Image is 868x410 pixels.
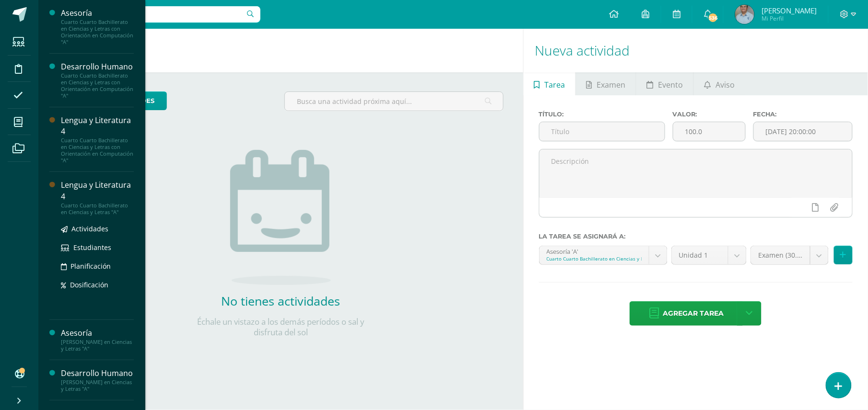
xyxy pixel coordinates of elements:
[61,8,134,19] div: Asesoría
[61,279,134,290] a: Dosificación
[535,29,857,72] h1: Nueva actividad
[636,72,693,95] a: Evento
[61,242,134,253] a: Estudiantes
[45,6,260,23] input: Busca un usuario...
[73,243,111,252] span: Estudiantes
[230,150,331,285] img: no_activities.png
[544,73,565,96] span: Tarea
[61,328,134,352] a: Asesoría[PERSON_NAME] en Ciencias y Letras "A"
[61,368,134,392] a: Desarrollo Humano[PERSON_NAME] en Ciencias y Letras "A"
[735,5,754,24] img: a5dbb29e51c05669dcf85516d41866b2.png
[716,73,735,96] span: Aviso
[663,302,724,325] span: Agregar tarea
[673,122,745,141] input: Puntos máximos
[185,293,376,309] h2: No tienes actividades
[540,122,665,141] input: Título
[61,379,134,392] div: [PERSON_NAME] en Ciencias y Letras "A"
[576,72,636,95] a: Examen
[547,255,642,262] div: Cuarto Cuarto Bachillerato en Ciencias y Letras con Orientación en Computación
[672,246,747,264] a: Unidad 1
[679,246,721,264] span: Unidad 1
[61,202,134,216] div: Cuarto Cuarto Bachillerato en Ciencias y Letras "A"
[61,115,134,137] div: Lengua y Literatura 4
[61,61,134,99] a: Desarrollo HumanoCuarto Cuarto Bachillerato en Ciencias y Letras con Orientación en Computación "A"
[61,339,134,352] div: [PERSON_NAME] en Ciencias y Letras "A"
[61,115,134,164] a: Lengua y Literatura 4Cuarto Cuarto Bachillerato en Ciencias y Letras con Orientación en Computaci...
[540,246,667,264] a: Asesoría 'A'Cuarto Cuarto Bachillerato en Ciencias y Letras con Orientación en Computación
[71,224,108,233] span: Actividades
[753,111,853,118] label: Fecha:
[61,328,134,339] div: Asesoría
[708,12,718,23] span: 536
[70,280,108,289] span: Dosificación
[539,111,665,118] label: Título:
[673,111,746,118] label: Valor:
[658,73,683,96] span: Evento
[539,233,853,240] label: La tarea se asignará a:
[61,137,134,164] div: Cuarto Cuarto Bachillerato en Ciencias y Letras con Orientación en Computación "A"
[61,8,134,46] a: AsesoríaCuarto Cuarto Bachillerato en Ciencias y Letras con Orientación en Computación "A"
[61,61,134,72] div: Desarrollo Humano
[694,72,745,95] a: Aviso
[762,14,817,23] span: Mi Perfil
[61,19,134,46] div: Cuarto Cuarto Bachillerato en Ciencias y Letras con Orientación en Computación "A"
[285,92,503,111] input: Busca una actividad próxima aquí...
[61,72,134,99] div: Cuarto Cuarto Bachillerato en Ciencias y Letras con Orientación en Computación "A"
[50,29,512,72] h1: Actividades
[762,6,817,15] span: [PERSON_NAME]
[547,246,642,255] div: Asesoría 'A'
[185,317,376,338] p: Échale un vistazo a los demás períodos o sal y disfruta del sol
[758,246,803,264] span: Examen (30.0%)
[61,180,134,202] div: Lengua y Literatura 4
[754,122,853,141] input: Fecha de entrega
[61,180,134,215] a: Lengua y Literatura 4Cuarto Cuarto Bachillerato en Ciencias y Letras "A"
[524,72,575,95] a: Tarea
[61,223,134,234] a: Actividades
[61,368,134,379] div: Desarrollo Humano
[751,246,828,264] a: Examen (30.0%)
[597,73,625,96] span: Examen
[61,261,134,272] a: Planificación
[70,262,111,271] span: Planificación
